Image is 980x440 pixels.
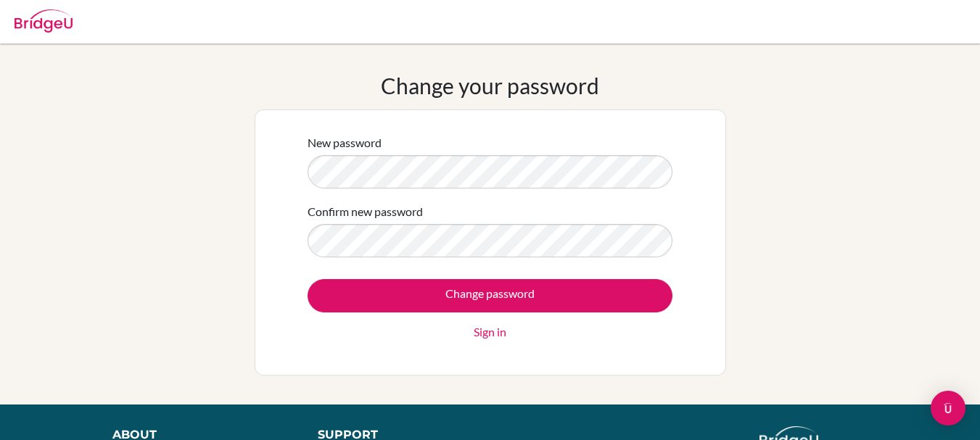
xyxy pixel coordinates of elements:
[308,203,423,220] label: Confirm new password
[308,279,672,312] input: Change password
[474,323,506,341] a: Sign in
[381,72,599,99] h1: Change your password
[15,9,73,33] img: Bridge-U
[931,391,965,426] div: Open Intercom Messenger
[308,134,382,151] label: New password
